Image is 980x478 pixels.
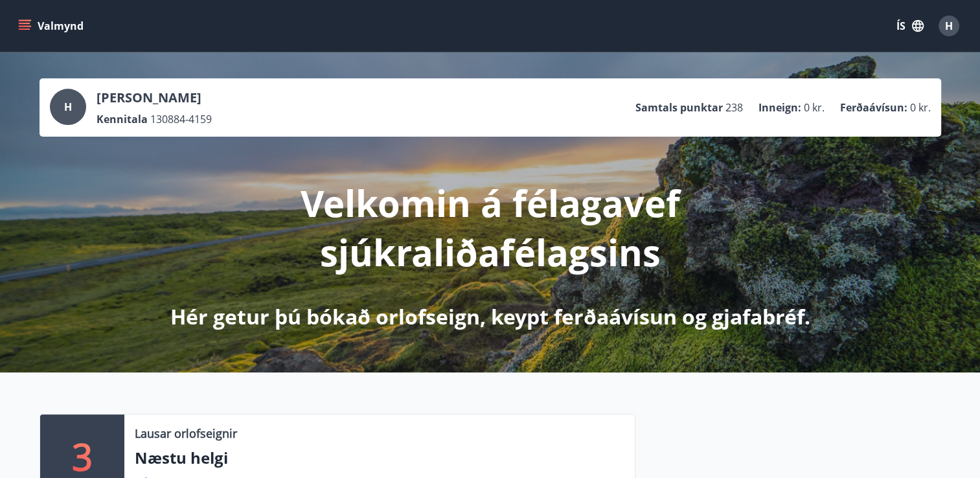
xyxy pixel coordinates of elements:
[148,178,832,277] p: Velkomin á félagavef sjúkraliðafélagsins
[135,447,624,469] p: Næstu helgi
[910,100,931,115] span: 0 kr.
[150,112,212,126] span: 130884-4159
[804,100,825,115] span: 0 kr.
[635,100,723,115] p: Samtals punktar
[64,100,72,114] span: H
[889,14,931,38] button: ÍS
[840,100,907,115] p: Ferðaávísun :
[97,89,212,107] p: [PERSON_NAME]
[170,302,810,331] p: Hér getur þú bókað orlofseign, keypt ferðaávísun og gjafabréf.
[945,19,953,33] span: H
[135,425,237,442] p: Lausar orlofseignir
[758,100,801,115] p: Inneign :
[725,100,743,115] span: 238
[933,10,964,41] button: H
[16,14,89,38] button: menu
[97,112,148,126] p: Kennitala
